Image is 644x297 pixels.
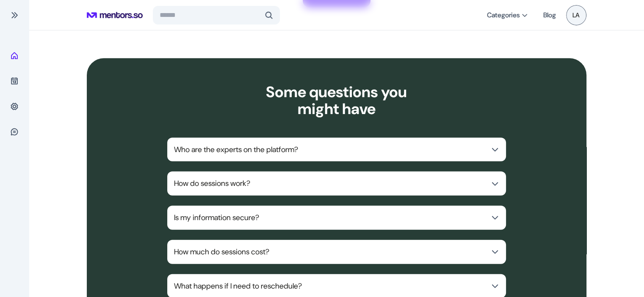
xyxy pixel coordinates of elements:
[174,178,486,189] p: How do sessions work?
[566,5,586,25] button: LALA
[566,5,586,25] span: LA
[543,8,556,23] a: Blog
[167,138,506,162] button: Who are the experts on the platform?
[174,247,486,257] p: How much do sessions cost?
[174,281,486,292] p: What happens if I need to reschedule?
[482,8,533,23] button: Categories
[266,84,407,117] h3: Some questions you might have
[167,172,506,196] button: How do sessions work?
[174,213,486,223] p: Is my information secure?
[487,11,520,19] span: Categories
[174,144,486,155] p: Who are the experts on the platform?
[167,240,506,264] button: How much do sessions cost?
[167,206,506,230] button: Is my information secure?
